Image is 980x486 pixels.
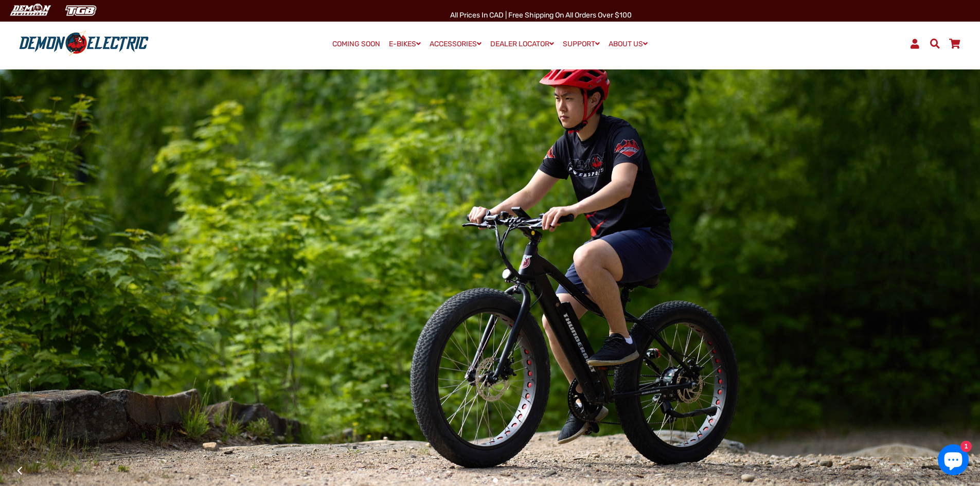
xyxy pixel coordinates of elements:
span: All Prices in CAD | Free shipping on all orders over $100 [450,11,632,20]
a: ABOUT US [605,37,651,51]
a: ACCESSORIES [426,37,485,51]
a: E-BIKES [385,37,424,51]
img: Demon Electric logo [15,30,152,57]
a: SUPPORT [559,37,603,51]
a: COMING SOON [329,37,384,51]
a: DEALER LOCATOR [487,37,558,51]
button: 3 of 4 [493,478,498,483]
img: Demon Electric [5,2,55,19]
button: 1 of 4 [472,478,477,483]
button: 2 of 4 [483,478,488,483]
img: TGB Canada [60,2,102,19]
button: 4 of 4 [503,478,508,483]
inbox-online-store-chat: Shopify online store chat [935,444,972,478]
